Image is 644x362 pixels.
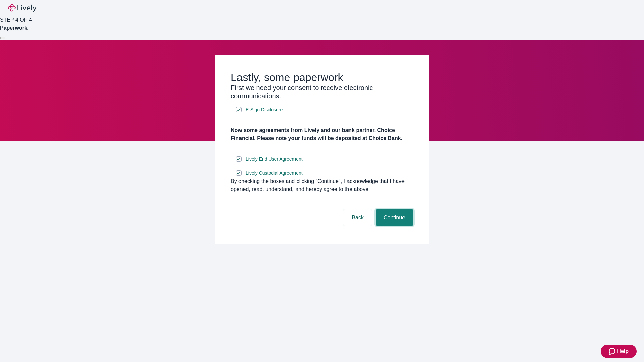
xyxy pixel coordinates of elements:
button: Zendesk support iconHelp [601,345,637,358]
a: e-sign disclosure document [244,169,304,177]
h2: Lastly, some paperwork [231,71,413,84]
a: e-sign disclosure document [244,155,304,163]
span: E-Sign Disclosure [246,106,283,113]
img: Lively [8,4,36,12]
svg: Zendesk support icon [609,347,617,355]
a: e-sign disclosure document [244,106,284,114]
span: Lively End User Agreement [246,156,303,163]
h3: First we need your consent to receive electronic communications. [231,84,413,100]
span: Lively Custodial Agreement [246,170,303,177]
button: Back [343,209,372,226]
span: Help [617,347,629,355]
h4: Now some agreements from Lively and our bank partner, Choice Financial. Please note your funds wi... [231,126,413,142]
button: Continue [376,209,413,226]
div: By checking the boxes and clicking “Continue", I acknowledge that I have opened, read, understand... [231,177,413,193]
